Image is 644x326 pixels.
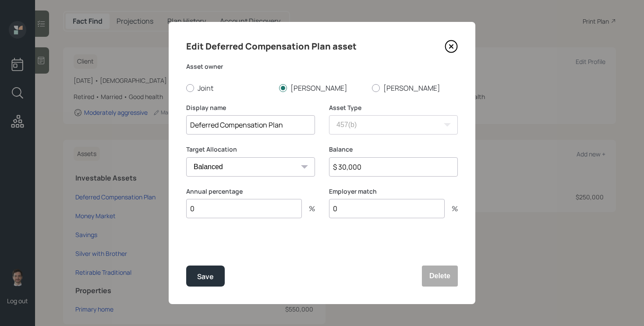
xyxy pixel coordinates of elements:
button: Save [186,266,225,287]
div: % [302,205,315,212]
label: [PERSON_NAME] [279,83,365,93]
div: Save [197,271,214,283]
label: Balance [329,145,458,154]
label: Target Allocation [186,145,315,154]
label: Display name [186,103,315,112]
h4: Edit Deferred Compensation Plan asset [186,39,357,53]
label: Asset owner [186,62,458,71]
label: Employer match [329,187,458,196]
label: Joint [186,83,272,93]
button: Delete [422,266,458,287]
div: % [445,205,458,212]
label: [PERSON_NAME] [372,83,458,93]
label: Asset Type [329,103,458,112]
label: Annual percentage [186,187,315,196]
